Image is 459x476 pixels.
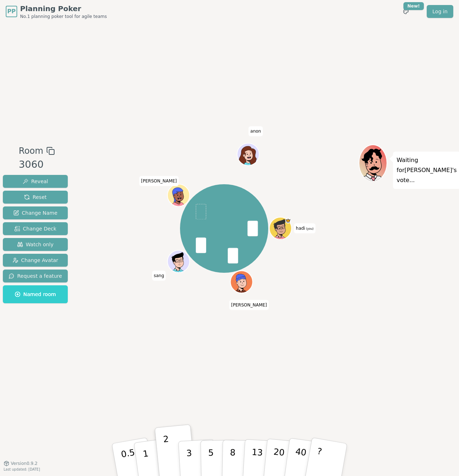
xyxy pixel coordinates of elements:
span: Reset [24,194,47,201]
span: Click to change your name [249,126,263,136]
p: 2 [163,434,172,473]
span: Change Deck [14,225,56,232]
span: Reveal [23,178,48,185]
span: No.1 planning poker tool for agile teams [20,14,107,19]
button: Request a feature [3,270,68,282]
span: Planning Poker [20,4,107,14]
button: Version0.9.2 [4,461,38,466]
a: Log in [427,5,453,18]
button: Reset [3,191,68,204]
span: (you) [305,227,314,230]
span: Click to change your name [294,223,315,233]
span: Click to change your name [229,300,269,310]
button: Change Avatar [3,254,68,267]
div: New! [403,2,424,10]
span: Version 0.9.2 [11,461,38,466]
div: 3060 [19,157,55,172]
span: PP [7,7,15,16]
span: Change Avatar [13,257,58,264]
span: Change Name [13,209,57,216]
button: Change Deck [3,222,68,235]
span: Room [19,144,43,157]
span: Request a feature [9,272,62,280]
a: PPPlanning PokerNo.1 planning poker tool for agile teams [6,4,107,19]
span: Named room [15,291,56,298]
span: Watch only [17,241,54,248]
span: hadi is the host [285,218,291,223]
button: Named room [3,285,68,303]
span: Click to change your name [139,176,179,186]
p: Waiting for [PERSON_NAME] 's vote... [397,155,457,185]
button: Reveal [3,175,68,188]
button: Change Name [3,206,68,219]
button: New! [399,5,412,18]
button: Watch only [3,238,68,251]
span: Last updated: [DATE] [4,467,40,471]
button: Click to change your avatar [270,218,291,239]
span: Click to change your name [152,271,166,281]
